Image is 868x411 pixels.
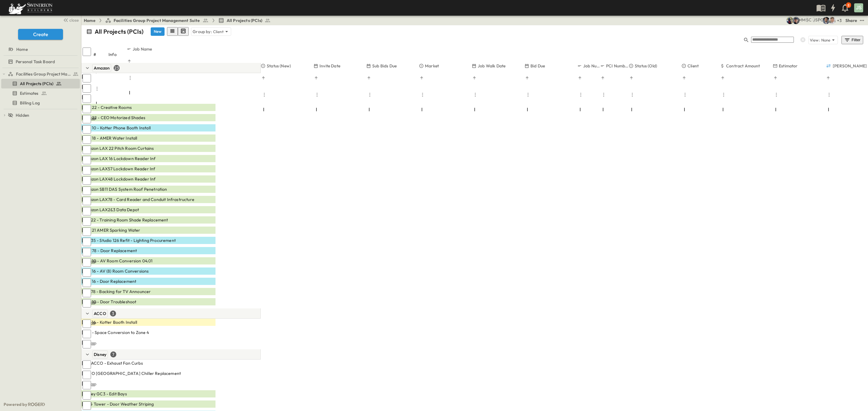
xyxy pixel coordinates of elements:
[16,46,28,52] span: Home
[83,258,153,264] span: LAX 10 - AV Room Conversion 04.01
[1,98,80,108] div: Billing Logtest
[83,320,91,328] input: Select row
[83,196,194,202] span: Amazon LAX78 - Card Reader and Conduit Infrastructure
[83,125,151,131] span: LAX 10 - Kotter Phone Booth Install
[83,371,91,379] input: Select row
[83,104,132,110] span: LAX 22 - Creative Rooms
[1,69,80,79] div: Facilities Group Project Management Suitetest
[83,391,127,397] span: Disney GC3 - Edit Bays
[151,27,165,36] button: New
[105,17,209,23] a: Facilities Group Project Management Suite
[83,268,91,277] input: Select row
[83,401,154,407] span: DMG Tower - Door Weather Striping
[813,17,818,23] div: Juan Sanchez (juan.sanchez@swinerton.com)
[83,401,91,410] input: Select row
[61,16,80,24] button: close
[83,166,91,175] input: Select row
[83,329,149,335] span: SB11 - Space Conversion to Zone 4
[16,59,55,65] span: Personal Task Board
[83,48,91,56] input: Select all rows
[83,166,155,172] span: Amazon LAX57 Lockdown Reader Inf
[1,57,80,66] div: Personal Task Boardtest
[83,330,91,338] input: Select row
[829,17,836,24] img: Aaron Anderson (aaron.anderson@swinerton.com)
[854,3,864,13] button: JS
[1,45,79,54] a: Home
[83,227,140,233] span: LAX 21 AMER Sparking Water
[213,29,224,35] p: Client
[83,156,156,162] span: Amazon LAX 16 Lockdown Reader Inf
[16,112,29,118] span: Hidden
[83,74,91,82] input: Select row
[84,17,96,23] a: Home
[83,227,91,236] input: Select row
[83,105,91,113] input: Select row
[93,46,108,63] div: #
[83,248,91,256] input: Select row
[94,65,110,71] span: Amazon
[1,99,79,107] a: Billing Log
[83,146,91,154] input: Select row
[167,27,178,36] button: row view
[810,37,820,43] p: View:
[858,17,866,24] button: test
[83,125,91,134] input: Select row
[83,176,156,182] span: Amazon LAX48 Lockdown Reader Inf
[845,17,857,23] div: Share
[227,17,262,23] span: All Projects (PCIs)
[108,46,127,63] div: Info
[806,17,812,23] div: Sebastian Canal (sebastian.canal@swinerton.com)
[114,65,120,71] div: 23
[792,17,800,24] img: Mark Sotelo (mark.sotelo@swinerton.com)
[7,2,54,14] img: 6c363589ada0b36f064d841b69d3a419a338230e66bb0a533688fa5cc3e9e735.png
[83,299,136,305] span: LAX 10 - Door Troubleshoot
[83,299,91,307] input: Select row
[798,17,806,23] div: Monique Magallon (monique.magallon@swinerton.com)
[110,351,116,357] div: 7
[83,360,143,366] span: UCI ACCO - Exhaust Fan Curbs
[94,311,106,316] span: ACCO
[83,187,91,195] input: Select row
[83,238,91,246] input: Select row
[83,197,91,205] input: Select row
[8,70,79,78] a: Facilities Group Project Management Suite
[167,27,189,36] div: table view
[844,37,861,43] div: Filter
[83,278,136,284] span: LAX 16 - Door Replacement
[818,17,824,23] div: Pat Gil (pgil@swinerton.com)
[1,88,80,98] div: Estimatestest
[83,94,91,103] input: Select row
[83,217,91,226] input: Select row
[193,29,212,35] p: Group by:
[95,27,143,36] p: All Projects (PCIs)
[83,268,149,274] span: LAX 16 - AV (8) Room Conversions
[83,391,91,400] input: Select row
[20,100,40,106] span: Billing Log
[84,17,274,23] nav: breadcrumbs
[94,352,106,357] span: Disney
[83,370,181,376] span: ACCO [GEOGRAPHIC_DATA] Chiller Replacement
[83,145,154,151] span: Amazon LAX 22 Pitch Room Curtains
[83,84,91,93] input: Select row
[83,340,91,348] input: Select row
[110,311,116,317] div: 3
[854,3,863,12] div: JS
[20,81,53,87] span: All Projects (PCIs)
[83,156,91,164] input: Select row
[1,89,79,97] a: Estimates
[18,29,63,40] button: Create
[83,319,137,325] span: LAX 16 - Kotter Booth Install
[83,135,137,141] span: LAX 18 - AMER Water Install
[1,79,79,88] a: All Projects (PCIs)
[841,36,863,44] button: Filter
[83,186,167,192] span: Amazon SB11 DAS System Roof Penetration
[69,17,79,23] span: close
[83,176,91,185] input: Select row
[178,27,189,36] button: kanban view
[848,3,850,8] p: 8
[218,17,271,23] a: All Projects (PCIs)
[83,207,91,215] input: Select row
[114,17,200,23] span: Facilities Group Project Management Suite
[83,115,91,123] input: Select row
[83,279,91,287] input: Select row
